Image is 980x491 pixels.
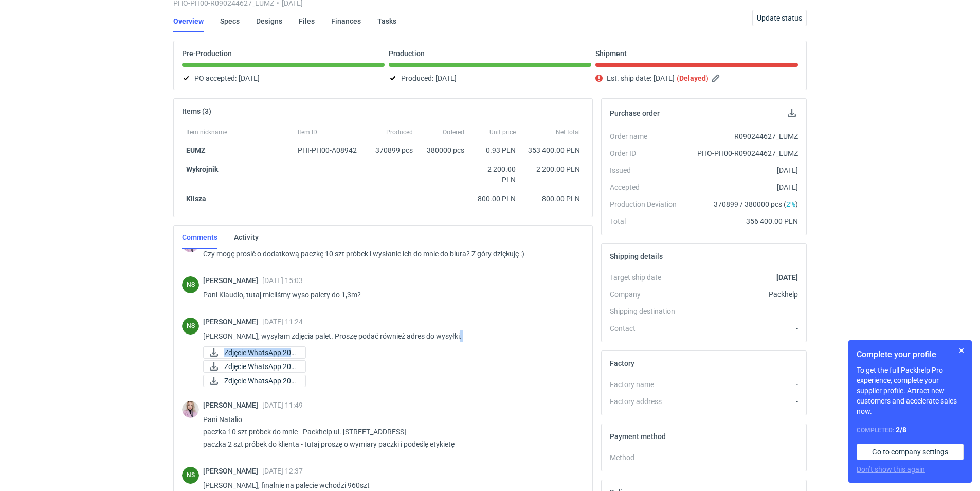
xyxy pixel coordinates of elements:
span: [DATE] [654,72,675,84]
div: Method [610,452,685,463]
span: [PERSON_NAME] [203,276,262,285]
p: Shipment [595,49,627,58]
em: ( [677,74,679,82]
a: Comments [182,226,217,249]
p: Production [389,49,425,58]
span: Ordered [443,128,464,136]
div: 2 200.00 PLN [473,164,516,185]
div: Factory name [610,379,685,390]
div: Company [610,289,685,300]
span: Net total [556,128,580,136]
span: [DATE] [435,72,457,84]
figcaption: NS [182,276,199,293]
div: 370899 pcs [371,141,417,160]
div: PO accepted: [182,72,385,84]
button: Don’t show this again [857,464,925,475]
span: [PERSON_NAME] [203,401,262,409]
span: [DATE] 11:24 [262,318,303,326]
div: - [685,379,798,390]
div: 353 400.00 PLN [524,145,580,155]
p: [PERSON_NAME], wysyłam zdjęcia palet. Proszę podać również adres do wysyłki. [203,330,576,342]
p: Pani Klaudio, tutaj mieliśmy wyso palety do 1,3m? [203,289,576,301]
span: [DATE] 12:37 [262,467,303,475]
strong: Klisza [186,195,206,203]
img: Klaudia Wiśniewska [182,401,199,418]
div: Produced: [389,72,591,84]
div: Contact [610,323,685,334]
div: Natalia Stępak [182,467,199,484]
div: 356 400.00 PLN [685,216,798,226]
div: 0.93 PLN [473,145,516,155]
div: [DATE] [685,182,798,192]
div: - [685,396,798,407]
span: Item ID [298,128,317,136]
span: Zdjęcie WhatsApp 202... [224,361,297,372]
span: 2% [786,200,795,208]
div: Zdjęcie WhatsApp 2025-09-08 o 11.18.21_534d7508.jpg [203,375,306,387]
div: 380000 pcs [417,141,468,160]
em: ) [706,74,709,82]
p: Pani Natalio paczka 10 szt próbek do mnie - Packhelp ul. [STREET_ADDRESS] paczka 2 szt próbek do ... [203,413,576,450]
div: 800.00 PLN [473,194,516,204]
div: Total [610,216,685,226]
a: Tasks [377,10,396,32]
button: Edit estimated shipping date [711,72,723,84]
a: Zdjęcie WhatsApp 202... [203,375,306,387]
h1: Complete your profile [857,348,964,361]
a: Overview [173,10,204,32]
strong: Wykrojnik [186,165,218,173]
div: 2 200.00 PLN [524,164,580,174]
h2: Shipping details [610,252,663,260]
div: - [685,452,798,463]
figcaption: NS [182,318,199,335]
div: Order name [610,131,685,142]
div: [DATE] [685,165,798,176]
div: Est. ship date: [595,72,798,84]
button: Download PO [786,107,798,119]
span: [DATE] [239,72,260,84]
div: Accepted [610,182,685,192]
a: Specs [220,10,240,32]
span: [DATE] 11:49 [262,401,303,409]
p: Czy mogę prosić o dodatkową paczkę 10 szt próbek i wysłanie ich do mnie do biura? Z góry dziękuję :) [203,248,576,260]
span: [PERSON_NAME] [203,467,262,475]
div: Packhelp [685,289,798,300]
a: Zdjęcie WhatsApp 202... [203,346,306,359]
div: 800.00 PLN [524,194,580,204]
a: Go to company settings [857,444,964,460]
h2: Payment method [610,432,666,441]
div: R090244627_EUMZ [685,131,798,142]
div: - [685,323,798,334]
span: Item nickname [186,128,227,136]
div: PHI-PH00-A08942 [298,145,367,155]
span: Produced [386,128,413,136]
div: Production Deviation [610,199,685,209]
button: Update status [752,10,807,26]
h2: Items (3) [182,107,211,115]
strong: 2 / 8 [896,426,906,434]
div: PHO-PH00-R090244627_EUMZ [685,148,798,159]
div: Natalia Stępak [182,318,199,335]
span: Zdjęcie WhatsApp 202... [224,347,297,358]
p: Pre-Production [182,49,232,58]
button: Skip for now [955,344,968,357]
div: Shipping destination [610,306,685,317]
div: Target ship date [610,272,685,283]
div: Issued [610,165,685,176]
h2: Purchase order [610,109,660,117]
a: Zdjęcie WhatsApp 202... [203,360,306,373]
div: Natalia Stępak [182,276,199,293]
span: Unit price [489,128,516,136]
figcaption: NS [182,467,199,484]
div: Zdjęcie WhatsApp 2025-09-08 o 11.18.20_87ba2dac.jpg [203,360,306,373]
div: Zdjęcie WhatsApp 2025-09-08 o 11.18.20_3b0d4626.jpg [203,346,306,359]
div: Factory address [610,396,685,407]
span: [PERSON_NAME] [203,318,262,326]
div: Completed: [857,425,964,435]
p: To get the full Packhelp Pro experience, complete your supplier profile. Attract new customers an... [857,365,964,416]
a: Finances [331,10,361,32]
a: EUMZ [186,146,206,154]
strong: Delayed [679,74,706,82]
